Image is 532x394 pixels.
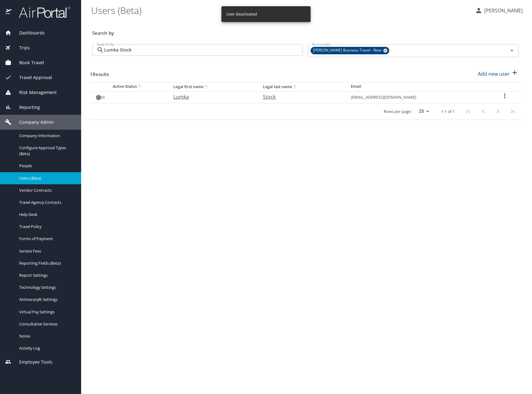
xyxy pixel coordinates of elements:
[311,47,389,54] div: [PERSON_NAME] Business Travel - New
[508,46,516,55] button: Open
[90,67,109,78] h3: 1 Results
[19,321,74,327] span: Consultative Services
[90,82,521,120] table: User Search Table
[11,119,54,126] span: Company Admin
[19,236,74,242] span: Forms of Payment
[19,224,74,230] span: Travel Policy
[414,107,431,116] select: rows per page
[12,6,70,18] img: airportal-logo.png
[19,272,74,278] span: Report Settings
[19,345,74,351] span: Activity Log
[473,5,525,16] button: [PERSON_NAME]
[11,359,52,365] span: Employee Tools
[311,47,385,54] span: [PERSON_NAME] Business Travel - New
[11,104,40,111] span: Reporting
[90,82,168,91] th: Active Status
[19,333,74,339] span: Notes
[19,284,74,290] span: Technology Settings
[19,163,74,169] span: People
[11,29,45,36] span: Dashboards
[19,309,74,315] span: Virtual Pay Settings
[346,91,489,103] td: [EMAIL_ADDRESS][DOMAIN_NAME]
[475,67,521,81] button: Add new user
[292,84,298,90] button: sort
[346,82,489,91] th: Email
[92,26,518,37] h3: Search by
[19,248,74,254] span: Service Fees
[168,82,258,91] th: Legal first name
[19,145,74,157] span: Configure Approval Types (Beta)
[258,82,346,91] th: Legal last name
[11,44,30,51] span: Trips
[19,175,74,181] span: Users (Beta)
[226,8,257,20] div: User deactivated
[6,6,12,18] img: icon-airportal.png
[19,199,74,205] span: Travel Agency Contacts
[19,297,74,302] span: Airtinerary® Settings
[173,93,251,101] p: Lumka
[203,84,210,90] button: sort
[441,110,455,114] p: 1-1 of 1
[11,74,52,81] span: Travel Approval
[11,59,44,66] span: Book Travel
[19,212,74,217] span: Help Desk
[104,44,303,56] input: Search by name or email
[478,70,510,78] p: Add new user
[137,84,143,90] button: sort
[19,260,74,266] span: Reporting Fields (Beta)
[91,1,470,20] h1: Users (Beta)
[11,89,57,96] span: Risk Management
[384,110,412,114] p: Rows per page:
[19,133,74,139] span: Company Information
[19,187,74,193] span: Vendor Contracts
[263,93,338,101] p: Stock
[482,7,523,14] p: [PERSON_NAME]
